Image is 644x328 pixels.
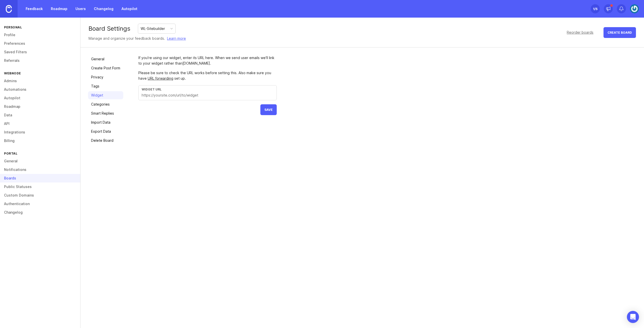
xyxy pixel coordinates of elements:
span: Save [264,108,273,112]
a: URL forwarding [148,76,173,80]
button: 1/5 [591,4,600,13]
a: Create Post Form [88,64,123,72]
div: Manage and organize your feedback boards. [89,36,186,41]
a: Widget [88,91,123,99]
img: Jakob Bäcklund [630,4,639,13]
a: Privacy [88,73,123,81]
a: Roadmap [48,4,70,13]
a: Delete Board [88,136,123,145]
a: Categories [88,100,123,108]
a: Learn more [167,36,186,41]
div: WL-Sitebuilder [141,26,165,31]
a: Changelog [91,4,116,13]
a: Export Data [88,127,123,135]
a: Autopilot [118,4,140,13]
div: 1 /5 [593,5,597,12]
img: Canny Home [6,5,12,13]
div: Please be sure to check the URL works before setting this. Also make sure you have set up. [138,70,277,81]
a: Tags [88,82,123,90]
a: Feedback [23,4,46,13]
a: General [88,55,123,63]
button: Save [260,104,277,115]
button: Create Board [603,27,636,38]
div: Board Settings [89,26,130,32]
div: Widget URL [142,87,273,91]
div: If you're using our widget, enter its URL here. When we send user emails we'll link to your widge... [138,55,277,66]
div: Open Intercom Messenger [627,311,639,323]
div: Reorder boards [567,30,593,35]
a: Import Data [88,118,123,126]
input: https://yoursite.com/url/to/widget [142,92,273,98]
span: Create Board [608,31,632,34]
a: Users [72,4,89,13]
a: Smart Replies [88,109,123,117]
